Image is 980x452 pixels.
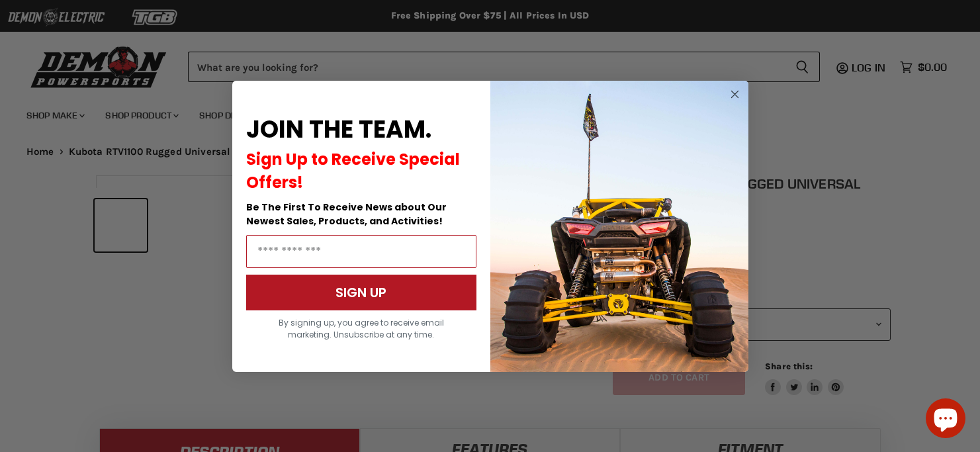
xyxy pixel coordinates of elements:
[246,275,476,310] button: SIGN UP
[246,113,431,146] span: JOIN THE TEAM.
[246,235,476,268] input: Email Address
[246,148,460,193] span: Sign Up to Receive Special Offers!
[922,398,969,441] inbox-online-store-chat: Shopify online store chat
[490,81,748,372] img: a9095488-b6e7-41ba-879d-588abfab540b.jpeg
[246,201,447,228] span: Be The First To Receive News about Our Newest Sales, Products, and Activities!
[727,86,743,103] button: Close dialog
[279,317,444,340] span: By signing up, you agree to receive email marketing. Unsubscribe at any time.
